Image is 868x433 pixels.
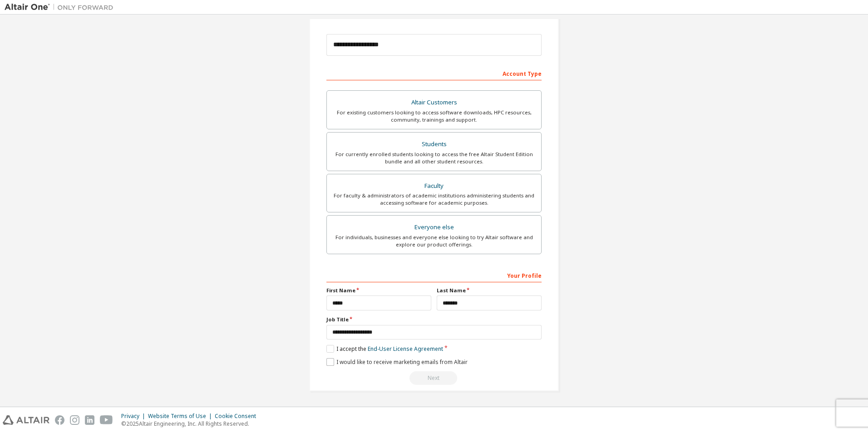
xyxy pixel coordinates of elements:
label: I accept the [326,345,443,353]
div: Cookie Consent [215,413,261,420]
label: I would like to receive marketing emails from Altair [326,358,468,366]
a: End-User License Agreement [368,345,443,353]
img: Altair One [5,3,118,12]
div: For individuals, businesses and everyone else looking to try Altair software and explore our prod... [332,234,536,248]
img: altair_logo.svg [3,415,49,425]
img: facebook.svg [55,415,64,425]
div: For faculty & administrators of academic institutions administering students and accessing softwa... [332,192,536,207]
img: linkedin.svg [85,415,94,425]
div: Altair Customers [332,96,536,109]
img: youtube.svg [100,415,113,425]
label: Last Name [437,287,542,294]
img: instagram.svg [70,415,79,425]
div: Your Profile [326,268,542,282]
label: First Name [326,287,431,294]
label: Job Title [326,316,542,323]
div: Account Type [326,66,542,80]
div: Website Terms of Use [148,413,215,420]
div: For currently enrolled students looking to access the free Altair Student Edition bundle and all ... [332,151,536,165]
p: © 2025 Altair Engineering, Inc. All Rights Reserved. [121,420,261,428]
div: For existing customers looking to access software downloads, HPC resources, community, trainings ... [332,109,536,123]
div: Students [332,138,536,151]
div: Read and acccept EULA to continue [326,371,542,385]
div: Everyone else [332,221,536,234]
div: Faculty [332,180,536,192]
div: Privacy [121,413,148,420]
